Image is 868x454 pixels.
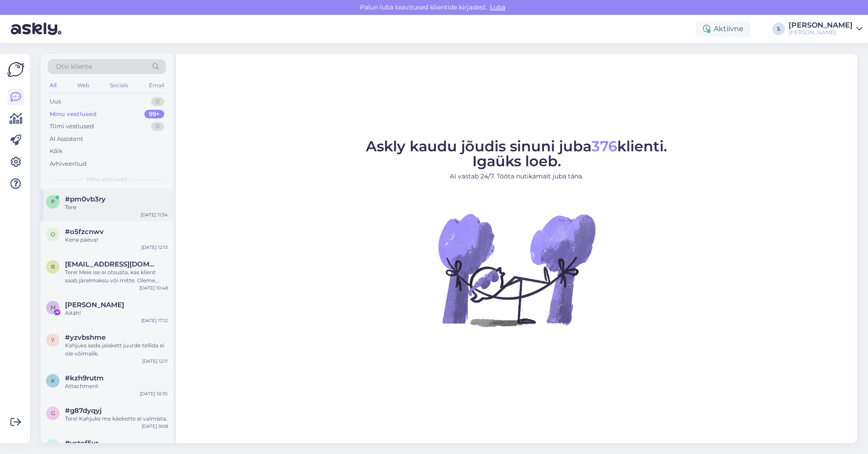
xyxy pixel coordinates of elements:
div: 99+ [144,110,164,119]
span: Otsi kliente [56,62,92,71]
span: g [51,410,55,417]
img: Askly Logo [7,61,24,78]
span: v [51,442,55,449]
div: S [772,23,785,35]
span: k [51,377,55,384]
div: Kõik [50,147,63,156]
div: Kahjuks seda jalakett juurde tellida ei ole võimalik. [65,342,168,358]
p: AI vastab 24/7. Tööta nutikamalt juba täna. [366,172,667,181]
div: Attachment [65,382,168,390]
div: Minu vestlused [50,110,97,119]
span: Minu vestlused [87,175,127,183]
div: Tere! Meie ise ei otsusta, kas klient saab järelmaksu või mitte. Oleme juveelitooteid müüv kauplu... [65,268,168,285]
div: [DATE] 9:08 [142,423,168,430]
div: Kena päeva! [65,236,168,244]
div: 0 [151,97,164,106]
div: AI Assistent [50,135,83,144]
div: [DATE] 11:34 [141,211,168,218]
span: 376 [591,137,617,155]
div: Uus [50,97,61,106]
div: Aktiivne [696,21,751,37]
span: rein.lamp@mail.ee [65,260,159,268]
div: [PERSON_NAME] [789,29,853,36]
div: Aitäh! [65,309,168,317]
span: Askly kaudu jõudis sinuni juba klienti. Igaüks loeb. [366,137,667,170]
span: M [51,304,55,311]
div: [DATE] 12:11 [142,358,168,365]
div: [PERSON_NAME] [789,22,853,29]
span: #pm0vb3ry [65,195,106,203]
span: #o5fzcnwv [65,228,104,236]
span: y [51,337,55,343]
div: Socials [108,80,130,91]
span: #g87dyqyj [65,407,102,415]
div: All [48,80,58,91]
div: Email [147,80,166,91]
a: [PERSON_NAME][PERSON_NAME] [789,22,863,36]
span: p [51,198,55,205]
img: No Chat active [435,188,598,351]
span: #vstof5vr [65,439,98,447]
div: [DATE] 12:13 [141,244,168,251]
span: r [51,263,55,270]
div: [DATE] 17:12 [141,317,168,324]
span: Luba [487,3,508,11]
span: o [51,231,55,238]
div: Tere [65,203,168,211]
span: Mari Leosk [65,301,124,309]
span: #kzh9rutm [65,374,104,382]
div: Web [75,80,91,91]
span: #yzvbshme [65,333,106,342]
div: 0 [151,122,164,131]
div: Arhiveeritud [50,159,87,168]
div: [DATE] 10:35 [140,390,168,397]
div: Tere! Kahjuks me käekette ei valmista. [65,415,168,423]
div: [DATE] 10:48 [139,285,168,291]
div: Tiimi vestlused [50,122,94,131]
